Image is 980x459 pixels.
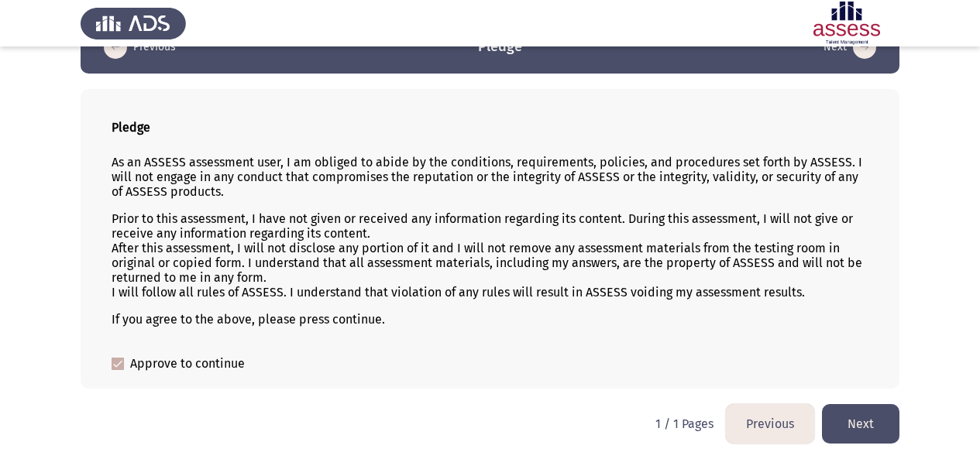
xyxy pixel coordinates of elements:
[99,35,181,60] button: load previous page
[655,416,714,431] p: 1 / 1 Pages
[130,355,245,373] span: Approve to continue
[794,2,899,45] img: Assessment logo of ASSESS English Language Assessment (3 Module) (Ba - IB)
[726,404,814,444] button: load previous page
[822,404,899,444] button: load next page
[112,120,150,135] b: Pledge
[112,312,868,327] p: If you agree to the above, please press continue.
[81,2,186,45] img: Assess Talent Management logo
[112,211,868,300] p: Prior to this assessment, I have not given or received any information regarding its content. Dur...
[112,155,868,199] p: As an ASSESS assessment user, I am obliged to abide by the conditions, requirements, policies, an...
[478,37,522,57] h3: Pledge
[819,35,881,60] button: load next page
